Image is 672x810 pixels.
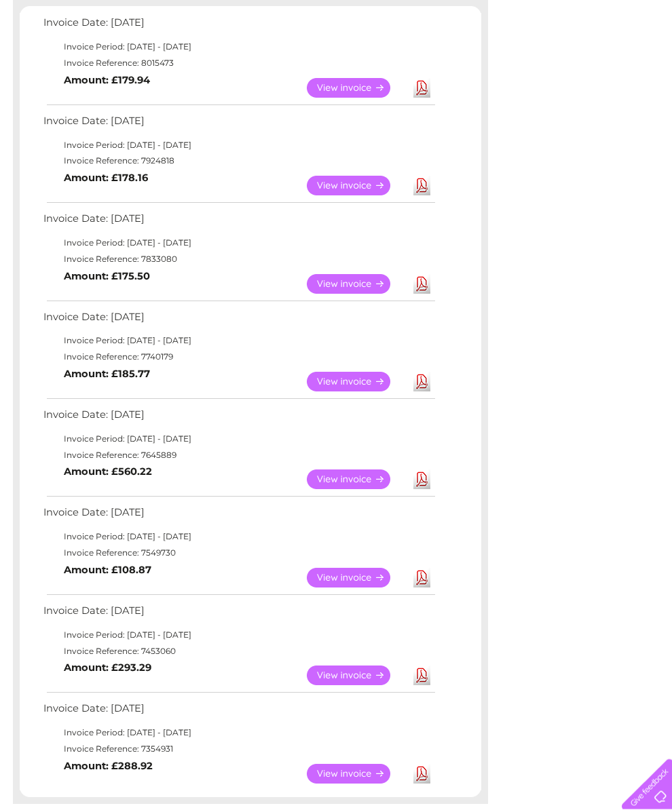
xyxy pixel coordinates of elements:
[40,349,437,365] td: Invoice Reference: 7740179
[40,14,437,39] td: Invoice Date: [DATE]
[64,270,150,282] b: Amount: £175.50
[505,58,546,68] a: Telecoms
[554,58,574,68] a: Blog
[64,465,152,478] b: Amount: £560.22
[40,602,437,627] td: Invoice Date: [DATE]
[64,74,150,86] b: Amount: £179.94
[24,35,93,77] img: logo.png
[413,274,430,294] a: Download
[627,58,659,68] a: Log out
[433,58,459,68] a: Water
[416,7,510,24] a: 0333 014 3131
[40,447,437,463] td: Invoice Reference: 7645889
[40,627,437,643] td: Invoice Period: [DATE] - [DATE]
[40,699,437,725] td: Invoice Date: [DATE]
[40,503,437,528] td: Invoice Date: [DATE]
[40,137,437,153] td: Invoice Period: [DATE] - [DATE]
[64,760,153,772] b: Amount: £288.92
[413,568,430,587] a: Download
[307,372,407,391] a: View
[307,568,407,587] a: View
[40,39,437,55] td: Invoice Period: [DATE] - [DATE]
[40,308,437,333] td: Invoice Date: [DATE]
[307,274,407,294] a: View
[40,210,437,235] td: Invoice Date: [DATE]
[16,7,658,66] div: Clear Business is a trading name of Verastar Limited (registered in [GEOGRAPHIC_DATA] No. 3667643...
[64,172,148,184] b: Amount: £178.16
[40,251,437,267] td: Invoice Reference: 7833080
[413,469,430,489] a: Download
[40,235,437,251] td: Invoice Period: [DATE] - [DATE]
[307,764,407,784] a: View
[40,528,437,545] td: Invoice Period: [DATE] - [DATE]
[307,666,407,685] a: View
[467,58,497,68] a: Energy
[413,764,430,784] a: Download
[40,332,437,349] td: Invoice Period: [DATE] - [DATE]
[307,469,407,489] a: View
[40,153,437,169] td: Invoice Reference: 7924818
[582,58,615,68] a: Contact
[413,78,430,98] a: Download
[40,431,437,447] td: Invoice Period: [DATE] - [DATE]
[413,176,430,195] a: Download
[40,55,437,71] td: Invoice Reference: 8015473
[64,564,151,576] b: Amount: £108.87
[64,661,151,674] b: Amount: £293.29
[40,643,437,659] td: Invoice Reference: 7453060
[307,176,407,195] a: View
[40,112,437,137] td: Invoice Date: [DATE]
[40,406,437,431] td: Invoice Date: [DATE]
[40,741,437,757] td: Invoice Reference: 7354931
[40,545,437,561] td: Invoice Reference: 7549730
[64,368,150,380] b: Amount: £185.77
[307,78,407,98] a: View
[413,372,430,391] a: Download
[40,725,437,741] td: Invoice Period: [DATE] - [DATE]
[413,666,430,685] a: Download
